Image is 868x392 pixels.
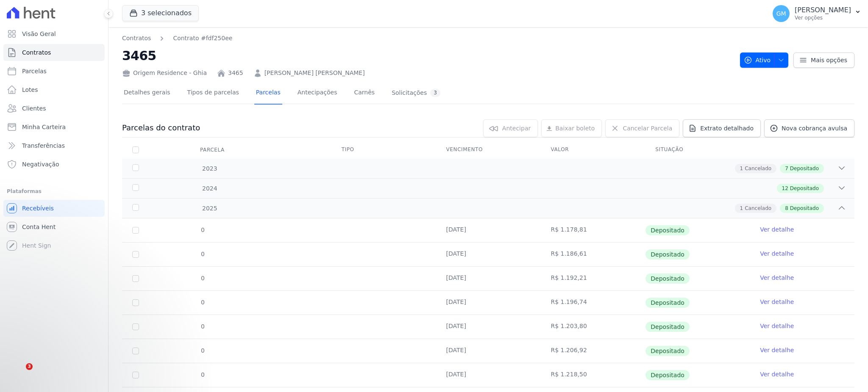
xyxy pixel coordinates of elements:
[776,11,786,17] span: GM
[436,218,541,242] td: [DATE]
[3,119,105,135] a: Minha Carteira
[22,223,56,231] span: Conta Hent
[645,141,750,159] th: Situação
[436,315,541,339] td: [DATE]
[645,370,690,380] span: Depositado
[785,165,788,172] span: 7
[766,2,868,25] button: GM [PERSON_NAME] Ver opções
[3,200,105,217] a: Recebíveis
[760,225,794,234] a: Ver detalhe
[122,34,151,43] a: Contratos
[122,34,232,43] nav: Breadcrumb
[132,299,139,306] input: Só é possível selecionar pagamentos em aberto
[7,186,101,196] div: Plataformas
[22,204,54,213] span: Recebíveis
[228,69,243,77] a: 3465
[540,363,645,387] td: R$ 1.218,50
[264,69,365,77] a: [PERSON_NAME] [PERSON_NAME]
[22,141,65,150] span: Transferências
[3,137,105,154] a: Transferências
[3,218,105,235] a: Conta Hent
[3,44,105,61] a: Contratos
[22,160,59,168] span: Negativação
[740,165,743,172] span: 1
[200,226,205,233] span: 0
[764,119,854,137] a: Nova cobrança avulsa
[22,104,46,113] span: Clientes
[795,14,851,21] p: Ver opções
[3,156,105,173] a: Negativação
[811,56,847,64] span: Mais opções
[6,310,176,369] iframe: Intercom notifications mensagem
[200,347,205,354] span: 0
[202,164,217,173] span: 2023
[3,25,105,42] a: Visão Geral
[540,339,645,363] td: R$ 1.206,92
[352,82,376,105] a: Carnês
[202,204,217,213] span: 2025
[760,346,794,354] a: Ver detalhe
[22,123,66,131] span: Minha Carteira
[122,82,172,105] a: Detalhes gerais
[200,251,205,257] span: 0
[122,123,200,133] h3: Parcelas do contrato
[122,34,733,43] nav: Breadcrumb
[540,267,645,290] td: R$ 1.192,21
[645,249,690,259] span: Depositado
[430,89,440,97] div: 3
[200,371,205,378] span: 0
[186,82,241,105] a: Tipos de parcelas
[26,363,33,370] span: 3
[132,227,139,234] input: Só é possível selecionar pagamentos em aberto
[122,46,733,65] h2: 3465
[540,141,645,159] th: Valor
[760,249,794,258] a: Ver detalhe
[683,119,761,137] a: Extrato detalhado
[645,273,690,284] span: Depositado
[540,243,645,266] td: R$ 1.186,61
[790,204,819,212] span: Depositado
[436,267,541,290] td: [DATE]
[22,67,47,75] span: Parcelas
[200,299,205,306] span: 0
[645,346,690,356] span: Depositado
[3,100,105,117] a: Clientes
[745,204,771,212] span: Cancelado
[122,69,207,77] div: Origem Residence - Ghia
[540,315,645,339] td: R$ 1.203,80
[760,370,794,378] a: Ver detalhe
[190,141,235,158] div: Parcela
[22,86,38,94] span: Lotes
[540,218,645,242] td: R$ 1.178,81
[331,141,436,159] th: Tipo
[22,30,56,38] span: Visão Geral
[700,124,754,133] span: Extrato detalhado
[200,323,205,330] span: 0
[132,251,139,258] input: Só é possível selecionar pagamentos em aberto
[436,363,541,387] td: [DATE]
[392,89,440,97] div: Solicitações
[132,275,139,282] input: Só é possível selecionar pagamentos em aberto
[790,185,819,192] span: Depositado
[782,124,847,133] span: Nova cobrança avulsa
[740,204,743,212] span: 1
[132,372,139,378] input: Só é possível selecionar pagamentos em aberto
[202,184,217,193] span: 2024
[645,225,690,235] span: Depositado
[760,322,794,330] a: Ver detalhe
[793,52,854,68] a: Mais opções
[122,5,199,21] button: 3 selecionados
[254,82,282,105] a: Parcelas
[3,81,105,98] a: Lotes
[540,291,645,315] td: R$ 1.196,74
[3,63,105,80] a: Parcelas
[436,243,541,266] td: [DATE]
[200,275,205,282] span: 0
[436,141,541,159] th: Vencimento
[785,204,788,212] span: 8
[760,273,794,282] a: Ver detalhe
[173,34,232,43] a: Contrato #fdf250ee
[645,322,690,332] span: Depositado
[645,298,690,308] span: Depositado
[790,165,819,172] span: Depositado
